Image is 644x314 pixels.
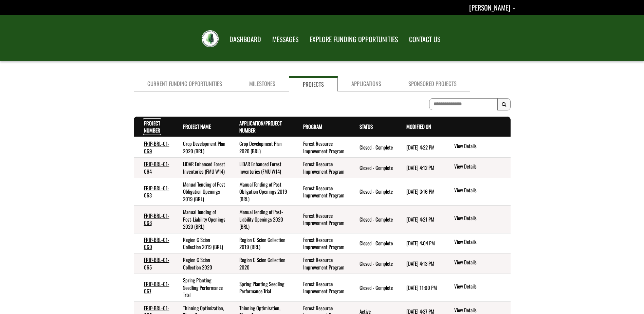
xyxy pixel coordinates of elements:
[173,206,229,233] td: Manual Tending of Post-Liability Openings 2020 (BRL)
[454,283,508,291] a: View details
[134,178,173,206] td: FRIP-BRL-01-063
[396,158,443,178] td: 5/7/2025 4:12 PM
[173,137,229,157] td: Crop Development Plan 2020 (BRL)
[443,254,510,274] td: action menu
[454,259,508,267] a: View details
[443,117,510,137] th: Actions
[360,123,373,130] a: Status
[443,178,510,206] td: action menu
[173,178,229,206] td: Manual Tending of Post Obligation Openings 2019 (BRL)
[144,140,169,154] a: FRIP-BRL-01-069
[305,31,403,48] a: EXPLORE FUNDING OPPORTUNITIES
[443,158,510,178] td: action menu
[229,233,293,254] td: Region C Scion Collection 2019 (BRL)
[134,254,173,274] td: FRIP-BRL-01-065
[229,254,293,274] td: Region C Scion Collection 2020
[406,215,434,223] time: [DATE] 4:21 PM
[293,254,349,274] td: Forest Resource Improvement Program
[406,239,435,247] time: [DATE] 4:04 PM
[293,178,349,206] td: Forest Resource Improvement Program
[454,187,508,195] a: View details
[349,178,396,206] td: Closed - Complete
[134,233,173,254] td: FRIP-BRL-01-060
[134,274,173,301] td: FRIP-BRL-01-067
[396,206,443,233] td: 5/7/2025 4:21 PM
[406,260,434,267] time: [DATE] 4:13 PM
[173,233,229,254] td: Region C Scion Collection 2019 (BRL)
[396,254,443,274] td: 5/7/2025 4:13 PM
[134,76,236,91] a: Current Funding Opportunities
[406,284,437,291] time: [DATE] 11:00 PM
[134,206,173,233] td: FRIP-BRL-01-068
[454,238,508,246] a: View details
[229,206,293,233] td: Manual Tending of Post-Liability Openings 2020 (BRL)
[144,160,169,175] a: FRIP-BRL-01-064
[454,163,508,171] a: View details
[183,123,211,130] a: Project Name
[454,214,508,223] a: View details
[443,233,510,254] td: action menu
[236,76,289,91] a: Milestones
[395,76,470,91] a: Sponsored Projects
[396,274,443,301] td: 9/8/2025 11:00 PM
[469,2,515,13] a: Nicole Marburg
[223,29,445,48] nav: Main Navigation
[173,254,229,274] td: Region C Scion Collection 2020
[443,206,510,233] td: action menu
[443,137,510,157] td: action menu
[293,206,349,233] td: Forest Resource Improvement Program
[406,123,431,130] a: Modified On
[349,137,396,157] td: Closed - Complete
[293,137,349,157] td: Forest Resource Improvement Program
[406,164,434,171] time: [DATE] 4:12 PM
[406,188,435,195] time: [DATE] 3:16 PM
[239,119,282,134] a: Application/Project Number
[349,158,396,178] td: Closed - Complete
[404,31,445,48] a: CONTACT US
[144,280,169,295] a: FRIP-BRL-01-067
[406,143,435,151] time: [DATE] 4:22 PM
[229,274,293,301] td: Spring Planting Seedling Performance Trial
[469,2,510,13] span: [PERSON_NAME]
[134,158,173,178] td: FRIP-BRL-01-064
[443,274,510,301] td: action menu
[144,119,160,134] a: Project Number
[267,31,303,48] a: MESSAGES
[396,178,443,206] td: 9/14/2024 3:16 PM
[454,142,508,151] a: View details
[338,76,395,91] a: Applications
[144,184,169,199] a: FRIP-BRL-01-063
[224,31,266,48] a: DASHBOARD
[396,233,443,254] td: 5/7/2025 4:04 PM
[303,123,322,130] a: Program
[289,76,338,91] a: Projects
[293,233,349,254] td: Forest Resource Improvement Program
[229,137,293,157] td: Crop Development Plan 2020 (BRL)
[202,30,219,47] img: FRIAA Submissions Portal
[349,233,396,254] td: Closed - Complete
[349,206,396,233] td: Closed - Complete
[497,98,511,110] button: Search Results
[349,274,396,301] td: Closed - Complete
[293,158,349,178] td: Forest Resource Improvement Program
[144,212,169,226] a: FRIP-BRL-01-068
[349,254,396,274] td: Closed - Complete
[173,274,229,301] td: Spring Planting Seedling Performance Trial
[229,178,293,206] td: Manual Tending of Post Obligation Openings 2019 (BRL)
[229,158,293,178] td: LiDAR Enhanced Forest Inventories (FMU W14)
[144,236,169,250] a: FRIP-BRL-01-060
[134,137,173,157] td: FRIP-BRL-01-069
[293,274,349,301] td: Forest Resource Improvement Program
[144,256,169,271] a: FRIP-BRL-01-065
[173,158,229,178] td: LiDAR Enhanced Forest Inventories (FMU W14)
[396,137,443,157] td: 5/7/2025 4:22 PM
